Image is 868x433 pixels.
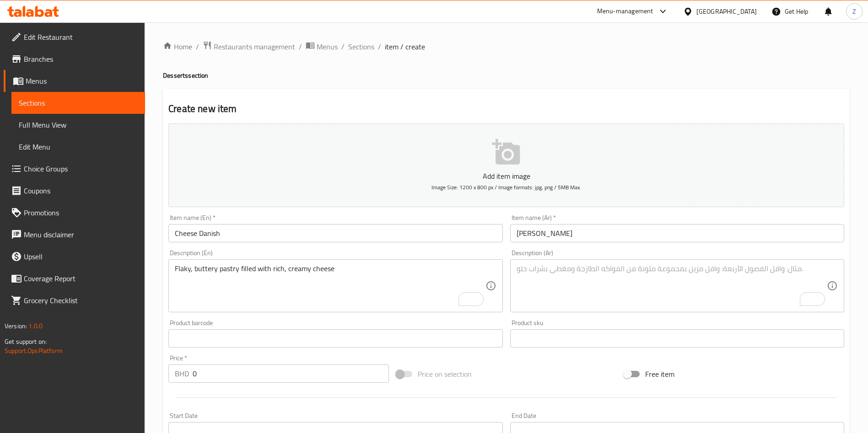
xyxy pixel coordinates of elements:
[317,41,338,52] span: Menus
[4,158,145,180] a: Choice Groups
[163,41,192,52] a: Home
[28,320,43,332] span: 1.0.0
[24,207,138,218] span: Promotions
[5,345,63,357] a: Support.OpsPlatform
[214,41,295,52] span: Restaurants management
[4,289,145,311] a: Grocery Checklist
[175,368,189,379] p: BHD
[168,329,502,347] input: Please enter product barcode
[175,264,485,308] textarea: To enrich screen reader interactions, please activate Accessibility in Grammarly extension settings
[4,180,145,202] a: Coupons
[203,41,295,53] a: Restaurants management
[19,141,138,152] span: Edit Menu
[696,6,757,16] div: [GEOGRAPHIC_DATA]
[11,114,145,136] a: Full Menu View
[341,41,345,52] li: /
[163,71,850,80] h4: Desserts section
[11,136,145,158] a: Edit Menu
[24,185,138,196] span: Coupons
[4,267,145,289] a: Coverage Report
[597,6,653,17] div: Menu-management
[510,224,844,242] input: Enter name Ar
[4,202,145,224] a: Promotions
[168,123,844,207] button: Add item imageImage Size: 1200 x 800 px / Image formats: jpg, png / 5MB Max.
[4,246,145,267] a: Upsell
[378,41,381,52] li: /
[852,6,856,16] span: Z
[299,41,302,52] li: /
[183,171,830,182] p: Add item image
[517,264,827,308] textarea: To enrich screen reader interactions, please activate Accessibility in Grammarly extension settings
[418,369,472,380] span: Price on selection
[24,273,138,284] span: Coverage Report
[19,97,138,108] span: Sections
[193,364,389,383] input: Please enter price
[24,295,138,306] span: Grocery Checklist
[19,119,138,130] span: Full Menu View
[11,92,145,114] a: Sections
[24,229,138,240] span: Menu disclaimer
[24,163,138,174] span: Choice Groups
[306,41,338,53] a: Menus
[4,48,145,70] a: Branches
[168,224,502,242] input: Enter name En
[24,32,138,43] span: Edit Restaurant
[510,329,844,347] input: Please enter product sku
[4,224,145,246] a: Menu disclaimer
[24,53,138,64] span: Branches
[348,41,374,52] a: Sections
[196,41,199,52] li: /
[431,182,581,192] span: Image Size: 1200 x 800 px / Image formats: jpg, png / 5MB Max.
[4,70,145,92] a: Menus
[5,336,47,347] span: Get support on:
[385,41,425,52] span: item / create
[168,102,844,116] h2: Create new item
[24,251,138,262] span: Upsell
[5,320,27,332] span: Version:
[645,369,674,380] span: Free item
[26,75,138,86] span: Menus
[163,41,850,53] nav: breadcrumb
[4,26,145,48] a: Edit Restaurant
